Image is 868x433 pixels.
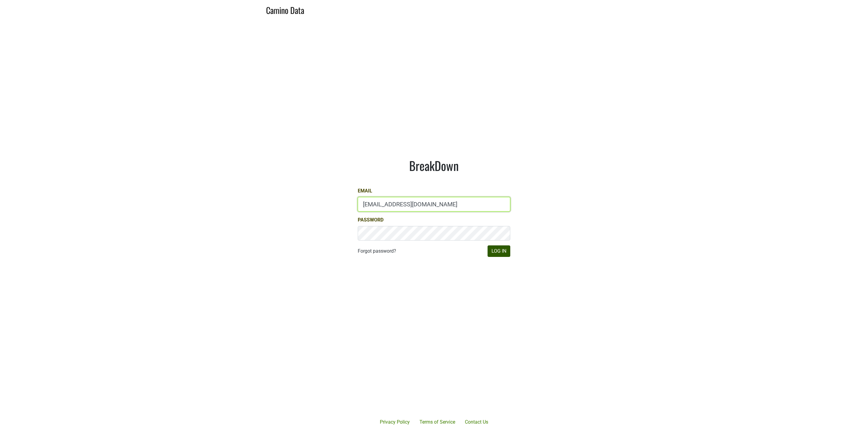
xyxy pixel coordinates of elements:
label: Password [358,216,383,224]
label: Email [358,187,372,195]
a: Camino Data [266,2,304,17]
a: Contact Us [460,416,493,428]
a: Privacy Policy [375,416,415,428]
a: Forgot password? [358,248,396,255]
a: Terms of Service [415,416,460,428]
button: Log In [488,245,510,257]
h1: BreakDown [358,158,510,173]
